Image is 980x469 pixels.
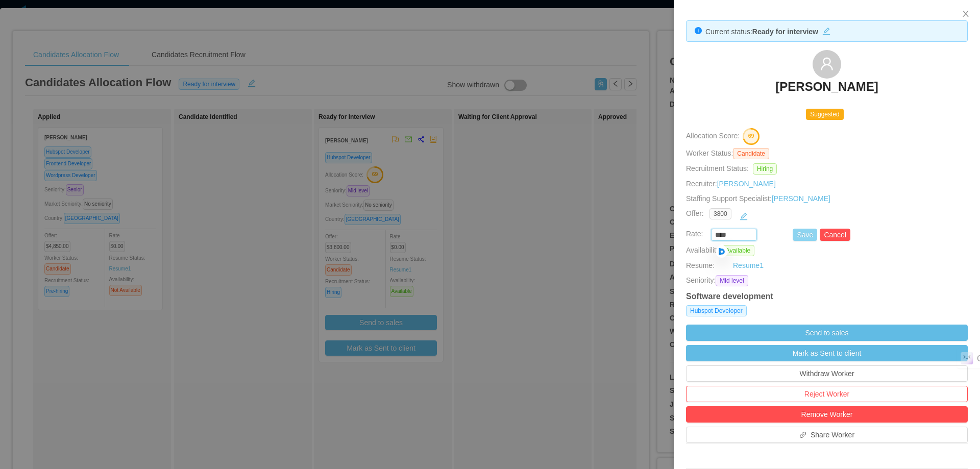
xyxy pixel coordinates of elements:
span: Staffing Support Specialist: [686,194,830,203]
i: icon: close [962,10,970,18]
button: icon: linkShare Worker [686,427,968,443]
button: Cancel [820,229,850,241]
a: [PERSON_NAME] [775,79,878,101]
span: Worker Status: [686,149,733,157]
text: 69 [748,133,754,139]
span: Available [722,245,754,256]
button: icon: edit [818,25,835,35]
span: Hiring [753,163,777,175]
span: Mid level [716,275,748,286]
button: Send to sales [686,325,968,341]
span: Resume: [686,261,715,269]
a: [PERSON_NAME] [772,194,830,203]
a: [PERSON_NAME] [717,180,776,188]
button: 69 [740,128,760,144]
button: Remove Worker [686,406,968,423]
span: Seniority: [686,275,716,286]
span: Candidate [733,148,769,159]
strong: Software development [686,292,773,301]
h3: [PERSON_NAME] [775,79,878,95]
i: icon: info-circle [695,27,702,34]
button: Withdraw Worker [686,365,968,382]
span: Current status: [705,28,752,36]
button: Save [793,229,817,241]
strong: Ready for interview [752,28,818,36]
button: Mark as Sent to client [686,345,968,361]
span: Recruitment Status: [686,164,749,172]
button: icon: edit [736,208,752,225]
span: 3800 [709,208,731,219]
span: Availability: [686,246,758,254]
span: Allocation Score: [686,132,740,140]
button: Reject Worker [686,386,968,402]
span: Recruiter: [686,180,776,188]
a: Resume1 [733,260,764,271]
i: icon: user [820,57,834,71]
span: Suggested [806,109,843,120]
span: Hubspot Developer [686,305,747,316]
